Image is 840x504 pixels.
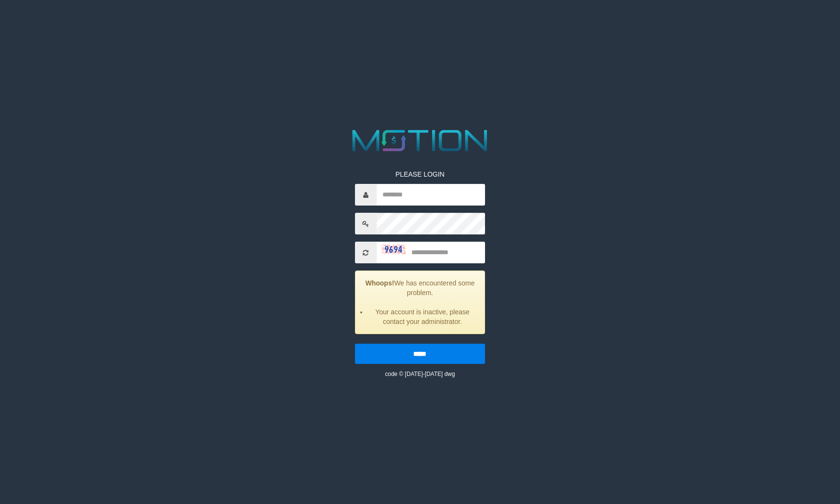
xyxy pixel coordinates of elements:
[355,169,486,179] p: PLEASE LOGIN
[355,271,486,334] div: We has encountered some problem.
[367,307,478,326] li: Your account is inactive, please contact your administrator.
[366,279,394,287] strong: Whoops!
[346,126,493,155] img: MOTION_logo.png
[381,245,406,255] img: captcha
[385,371,455,377] small: code © [DATE]-[DATE] dwg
